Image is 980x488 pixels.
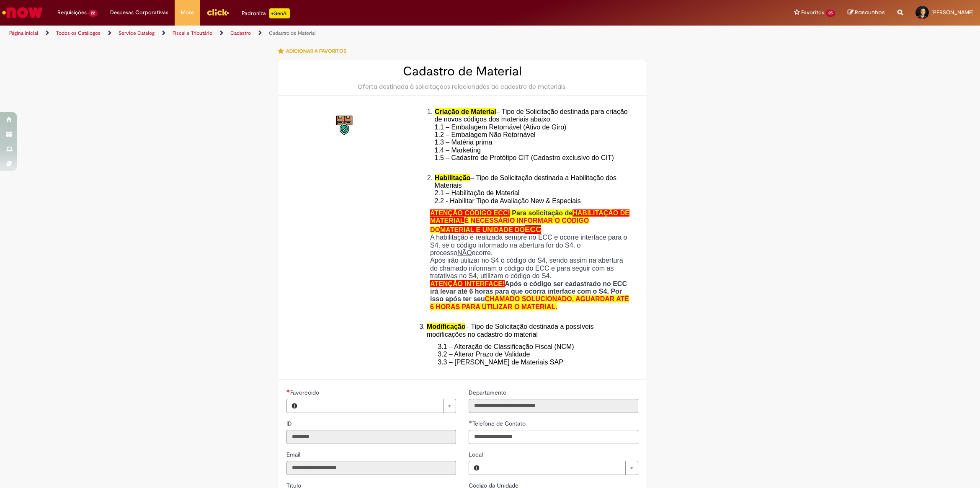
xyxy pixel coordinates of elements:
span: Despesas Corporativas [110,8,168,17]
span: Somente leitura - Departamento [469,389,508,396]
input: Telefone de Contato [469,430,638,444]
a: Limpar campo Local [484,461,638,475]
span: [PERSON_NAME] [931,9,974,16]
input: Departamento [469,399,638,413]
span: Favoritos [801,8,824,17]
span: HABILITAÇÃO DE MATERIAL [430,209,629,224]
span: ATENÇÃO CÓDIGO ECC! [430,209,510,217]
span: Rascunhos [855,8,885,16]
img: ServiceNow [1,4,44,21]
span: Requisições [57,8,87,17]
span: Para solicitação de [512,209,573,217]
span: Criação de Material [435,108,496,115]
label: Somente leitura - Departamento [469,388,508,397]
span: Habilitação [435,174,470,181]
span: É NECESSÁRIO INFORMAR O CÓDIGO DO [430,217,589,233]
p: +GenAi [269,8,290,18]
a: Todos os Catálogos [56,30,101,36]
span: Adicionar a Favoritos [286,48,346,54]
li: – Tipo de Solicitação destinada a possíveis modificações no cadastro do material [427,323,632,338]
a: Cadastro [230,30,251,36]
img: click_logo_yellow_360x200.png [206,6,229,18]
span: Local [469,451,485,458]
a: Limpar campo Favorecido [302,399,456,413]
span: – Tipo de Solicitação destinada a Habilitação dos Materiais 2.1 – Habilitação de Material 2.2 - H... [435,174,616,204]
a: Fiscal e Tributário [173,30,212,36]
button: Favorecido, Visualizar este registro [287,399,302,413]
span: MATERIAL E UNIDADE DO [440,226,525,233]
input: ID [286,430,456,444]
button: Adicionar a Favoritos [278,42,351,60]
button: Local, Visualizar este registro [469,461,484,475]
div: Padroniza [242,8,290,18]
h2: Cadastro de Material [286,65,638,78]
input: Email [286,461,456,475]
a: Rascunhos [848,9,885,17]
p: A habilitação é realizada sempre no ECC e ocorre interface para o S4, se o código informado na ab... [430,234,632,257]
label: Somente leitura - Email [286,450,302,459]
span: CHAMADO SOLUCIONADO, AGUARDAR ATÉ 6 HORAS PARA UTILIZAR O MATERIAL. [430,295,629,310]
span: 3.1 – Alteração de Classificação Fiscal (NCM) 3.2 – Alterar Prazo de Validade 3.3 – [PERSON_NAME]... [438,343,574,366]
span: More [181,8,194,17]
span: Telefone de Contato [472,420,527,427]
a: Cadastro de Material [269,30,316,36]
a: Página inicial [9,30,38,36]
span: Necessários [286,389,290,392]
ul: Trilhas de página [6,26,647,41]
span: Somente leitura - ID [286,420,294,427]
span: Somente leitura - Email [286,451,302,458]
a: Service Catalog [119,30,155,36]
span: Modificação [427,323,465,330]
span: Necessários - Favorecido [290,389,321,396]
u: NÃO [457,249,472,256]
img: Cadastro de Material [332,112,358,139]
span: – Tipo de Solicitação destinada para criação de novos códigos dos materiais abaixo: 1.1 – Embalag... [435,108,628,169]
div: Oferta destinada à solicitações relacionadas ao cadastro de materiais. [286,83,638,91]
strong: Após o código ser cadastrado no ECC irá levar até 6 horas para que ocorra interface com o S4. Por... [430,280,629,310]
span: Obrigatório Preenchido [469,420,472,423]
span: ATENÇÃO INTERFACE! [430,280,505,287]
span: 25 [826,10,835,17]
span: ECC [525,225,541,234]
span: 22 [88,10,98,17]
p: Após irão utilizar no S4 o código do S4, sendo assim na abertura do chamado informam o código do ... [430,257,632,280]
label: Somente leitura - ID [286,419,294,428]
